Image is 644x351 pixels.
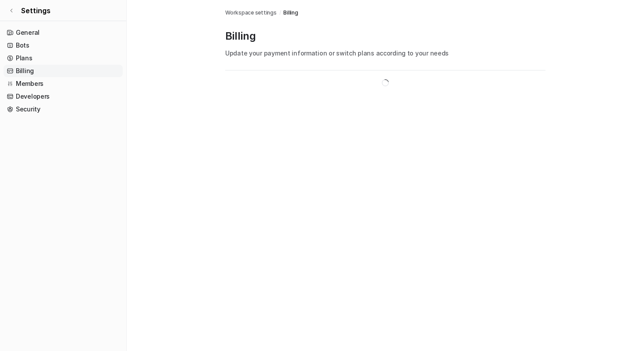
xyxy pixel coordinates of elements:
[283,9,298,17] a: Billing
[4,39,123,52] a: Bots
[225,48,545,58] p: Update your payment information or switch plans according to your needs
[4,52,123,64] a: Plans
[4,90,123,103] a: Developers
[4,65,123,77] a: Billing
[225,29,545,43] p: Billing
[21,5,51,16] span: Settings
[225,9,277,17] a: Workspace settings
[4,26,123,39] a: General
[4,103,123,115] a: Security
[279,9,281,17] span: /
[4,78,123,90] a: Members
